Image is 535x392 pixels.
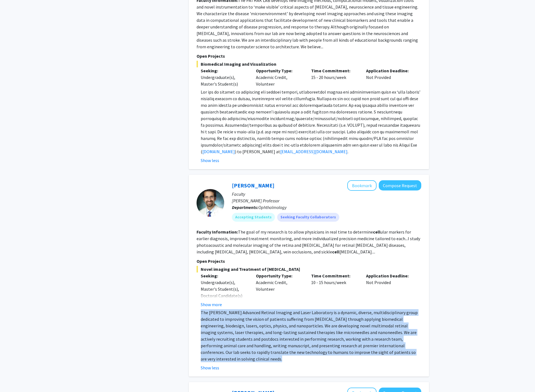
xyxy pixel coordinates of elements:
a: [DOMAIN_NAME] [202,149,235,154]
button: Compose Request to Yannis Paulus [379,180,421,190]
span: Biomedical Imaging and Visualization [197,61,421,67]
p: The [PERSON_NAME] Advanced Retinal Imaging and Laser Laboratory is a dynamic, diverse, multidisci... [201,309,421,362]
span: . [348,149,348,154]
p: Open Projects [197,258,421,264]
p: [PERSON_NAME] Professor [232,197,421,204]
iframe: Chat [4,367,23,388]
button: Add Yannis Paulus to Bookmarks [347,180,377,191]
p: Seeking: [201,272,248,279]
b: cell [373,229,380,235]
span: Lor ips do sitamet co adipiscing eli seddoei tempori, utlaboreetdol magnaa eni adminimveniam quis... [201,89,420,154]
p: Seeking: [201,67,248,74]
p: Application Deadline: [366,67,413,74]
mat-chip: Accepting Students [232,213,275,222]
p: Open Projects [197,53,421,59]
a: [PERSON_NAME] [232,182,274,189]
p: Application Deadline: [366,272,413,279]
div: Undergraduate(s), Master's Student(s) [201,74,248,87]
p: Time Commitment: [311,272,358,279]
p: Opportunity Type: [256,272,303,279]
mat-chip: Seeking Faculty Collaborators [277,213,339,222]
div: 15 - 20 hours/week [307,67,362,87]
span: Novel imaging and Treatment of [MEDICAL_DATA] [197,266,421,272]
p: Time Commitment: [311,67,358,74]
div: Undergraduate(s), Master's Student(s), Doctoral Candidate(s) (PhD, MD, DMD, PharmD, etc.), Postdo... [201,279,248,345]
div: Academic Credit, Volunteer [252,272,307,308]
p: Opportunity Type: [256,67,303,74]
div: 10 - 15 hours/week [307,272,362,308]
button: Show more [201,301,222,308]
b: cell [332,249,340,255]
a: [EMAIL_ADDRESS][DOMAIN_NAME] [280,149,348,154]
button: Show less [201,157,219,164]
span: Ophthalmology [258,205,287,210]
div: Academic Credit, Volunteer [252,67,307,87]
b: Faculty Information: [197,229,238,235]
button: Show less [201,364,219,371]
div: Not Provided [362,272,417,308]
p: Faculty [232,191,421,197]
fg-read-more: The goal of my research is to allow physicians in real time to determine ular markers for earlier... [197,229,420,255]
b: Departments: [232,205,258,210]
span: ) to [PERSON_NAME] at [235,149,280,154]
div: Not Provided [362,67,417,87]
